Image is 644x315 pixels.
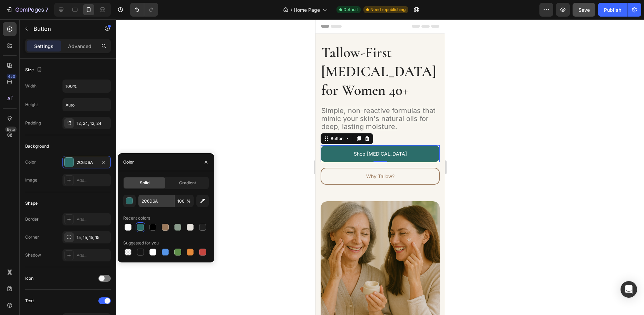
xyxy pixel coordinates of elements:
[45,6,48,14] p: 7
[63,80,110,92] input: Auto
[294,6,320,13] span: Home Page
[77,177,109,184] div: Add...
[598,3,627,17] button: Publish
[77,120,109,127] div: 12, 24, 12, 24
[5,182,124,301] img: Alt Image
[68,43,91,50] p: Advanced
[25,275,33,281] div: Icon
[25,216,39,222] div: Border
[77,159,97,166] div: 2C6D6A
[25,234,39,240] div: Corner
[25,83,37,89] div: Width
[7,74,17,79] div: 450
[25,102,38,108] div: Height
[25,120,41,126] div: Padding
[604,6,621,13] div: Publish
[578,7,590,13] span: Save
[25,65,43,75] div: Size
[621,281,637,298] div: Open Intercom Messenger
[187,198,191,204] span: %
[25,252,41,258] div: Shadow
[3,3,51,17] button: 7
[140,180,149,186] span: Solid
[25,159,36,165] div: Color
[179,180,196,186] span: Gradient
[130,3,158,17] div: Undo/Redo
[77,216,109,223] div: Add...
[138,195,174,207] input: Eg: FFFFFF
[77,252,109,259] div: Add...
[343,7,358,13] span: Default
[25,200,38,206] div: Shape
[123,215,150,221] div: Recent colors
[123,159,134,165] div: Color
[370,7,406,13] span: Need republishing
[34,43,53,50] p: Settings
[77,234,109,241] div: 15, 15, 15, 15
[25,143,49,149] div: Background
[573,3,595,17] button: Save
[123,240,159,246] div: Suggested for you
[63,99,110,111] input: Auto
[315,19,445,315] iframe: Design area
[25,177,37,183] div: Image
[33,25,92,33] p: Button
[25,298,34,304] div: Text
[291,6,292,13] span: /
[5,127,17,132] div: Beta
